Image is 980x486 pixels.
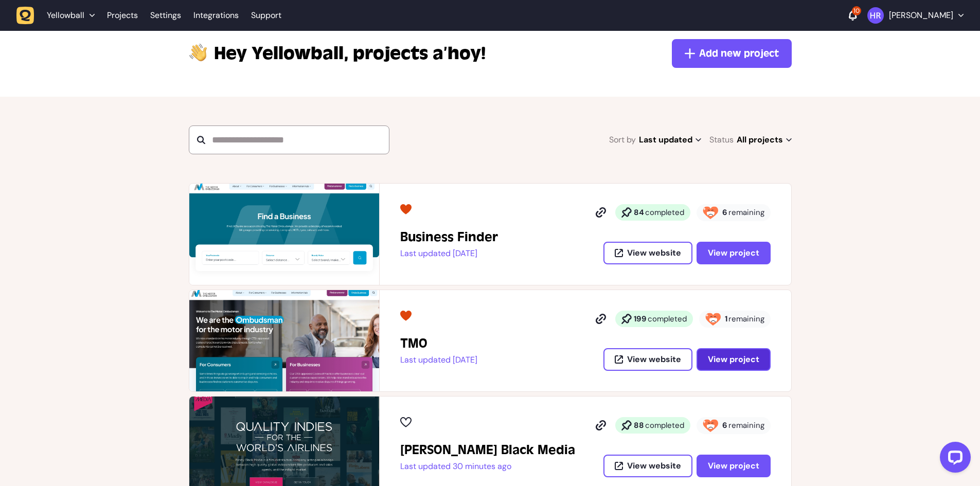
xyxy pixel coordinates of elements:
[400,335,477,352] h2: TMO
[47,10,84,21] span: Yellowball
[400,442,575,458] h2: Penny Black Media
[400,355,477,365] p: Last updated [DATE]
[645,207,684,218] span: completed
[708,460,759,471] span: View project
[627,462,681,470] span: View website
[16,6,101,25] button: Yellowball
[648,314,687,324] span: completed
[932,438,975,481] iframe: LiveChat chat widget
[627,355,681,364] span: View website
[852,6,861,15] div: 10
[189,290,379,391] img: TMO
[725,314,727,324] strong: 1
[889,10,953,21] p: [PERSON_NAME]
[708,247,759,258] span: View project
[609,133,636,147] span: Sort by
[728,314,764,324] span: remaining
[867,7,884,24] img: Harry Robinson
[400,248,498,259] p: Last updated [DATE]
[722,207,727,218] strong: 6
[697,348,771,371] button: View project
[627,249,681,257] span: View website
[634,420,644,430] strong: 88
[728,207,764,218] span: remaining
[603,348,692,371] button: View website
[699,46,779,61] span: Add new project
[697,455,771,477] button: View project
[867,7,964,24] button: [PERSON_NAME]
[737,133,792,147] span: All projects
[634,314,647,324] strong: 199
[214,41,486,66] p: projects a’hoy!
[400,229,498,245] h2: Business Finder
[708,354,759,365] span: View project
[214,41,349,66] span: Yellowball
[603,455,692,477] button: View website
[728,420,764,430] span: remaining
[193,6,239,25] a: Integrations
[400,461,575,472] p: Last updated 30 minutes ago
[603,242,692,264] button: View website
[709,133,734,147] span: Status
[639,133,701,147] span: Last updated
[189,41,208,62] img: hi-hand
[189,184,379,285] img: Business Finder
[672,39,792,68] button: Add new project
[697,242,771,264] button: View project
[107,6,138,25] a: Projects
[645,420,684,430] span: completed
[251,10,281,21] a: Support
[722,420,727,430] strong: 6
[150,6,181,25] a: Settings
[634,207,644,218] strong: 84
